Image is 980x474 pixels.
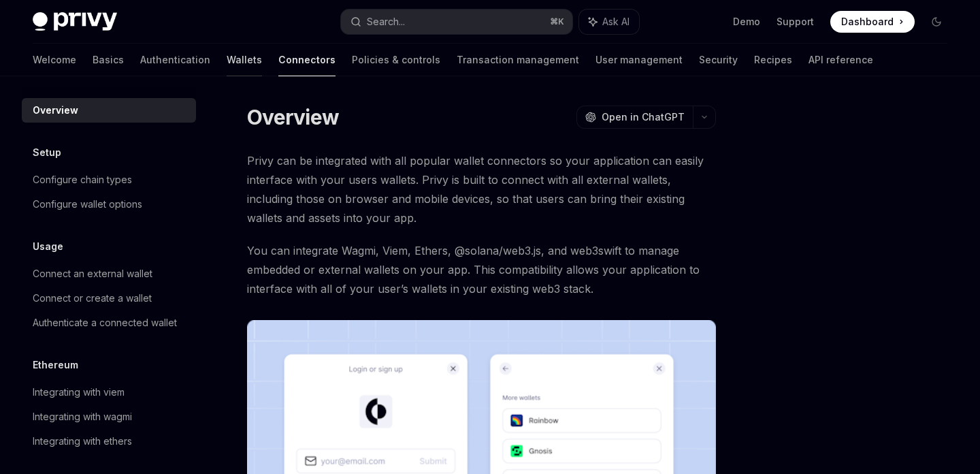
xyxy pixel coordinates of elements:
span: ⌘ K [550,16,564,27]
a: Integrating with viem [22,380,196,405]
div: Connect an external wallet [33,266,152,282]
a: Wallets [227,44,262,76]
div: Authenticate a connected wallet [33,315,177,331]
a: Security [699,44,738,76]
div: Search... [367,14,405,30]
span: Dashboard [841,15,894,29]
a: Authentication [140,44,210,76]
span: Ask AI [602,15,630,29]
h5: Setup [33,144,61,161]
h5: Usage [33,238,63,255]
a: Basics [93,44,124,76]
button: Search...⌘K [341,10,572,34]
a: Authenticate a connected wallet [22,311,196,335]
a: Policies & controls [352,44,440,76]
a: Connectors [278,44,336,76]
a: Recipes [754,44,792,76]
a: API reference [808,44,873,76]
div: Overview [33,102,78,118]
a: Demo [733,15,760,29]
a: Overview [22,98,196,123]
a: Welcome [33,44,76,76]
a: Connect or create a wallet [22,286,196,311]
span: You can integrate Wagmi, Viem, Ethers, @solana/web3.js, and web3swift to manage embedded or exter... [247,241,716,298]
div: Integrating with ethers [33,433,132,449]
div: Configure chain types [33,172,132,188]
a: Connect an external wallet [22,262,196,286]
a: Transaction management [457,44,579,76]
h5: Ethereum [33,357,78,373]
span: Open in ChatGPT [602,110,685,124]
div: Integrating with viem [33,384,125,400]
button: Open in ChatGPT [576,106,693,129]
div: Connect or create a wallet [33,290,152,306]
a: Dashboard [830,11,915,33]
a: Configure chain types [22,168,196,192]
button: Ask AI [579,10,639,34]
a: Integrating with wagmi [22,405,196,429]
a: Configure wallet options [22,192,196,217]
button: Toggle dark mode [926,11,947,33]
h1: Overview [247,105,339,129]
span: Privy can be integrated with all popular wallet connectors so your application can easily interfa... [247,151,716,227]
a: Support [777,15,814,29]
a: Integrating with ethers [22,429,196,454]
img: dark logo [33,12,117,31]
div: Integrating with wagmi [33,409,132,425]
a: User management [595,44,683,76]
div: Configure wallet options [33,196,142,212]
